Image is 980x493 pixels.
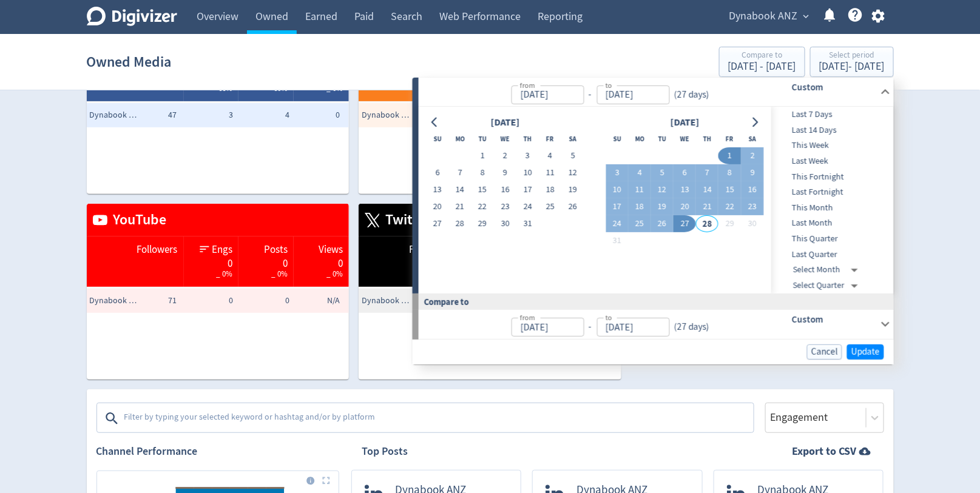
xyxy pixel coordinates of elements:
[395,289,451,313] td: 95
[771,200,891,216] div: This Month
[449,198,471,215] button: 21
[606,215,628,232] button: 24
[771,122,891,138] div: Last 14 Days
[413,293,894,310] div: Compare to
[669,88,714,102] div: ( 27 days )
[793,262,863,278] div: Select Month
[718,181,741,198] button: 15
[539,198,561,215] button: 25
[426,114,444,131] button: Go to previous month
[696,181,718,198] button: 14
[539,164,561,181] button: 11
[811,347,838,357] span: Cancel
[180,289,236,313] td: 0
[584,320,596,334] div: -
[741,130,763,147] th: Saturday
[696,164,718,181] button: 7
[359,204,621,380] table: customized table
[605,80,612,90] label: to
[362,109,410,121] span: Dynabook ANZ
[819,51,885,61] div: Select period
[471,181,494,198] button: 15
[771,186,891,199] span: Last Fortnight
[729,7,798,26] span: Dynabook ANZ
[516,130,539,147] th: Thursday
[362,295,410,307] span: Dynabook ANZ
[629,215,651,232] button: 25
[494,181,516,198] button: 16
[471,198,494,215] button: 22
[819,61,885,72] div: [DATE] - [DATE]
[674,215,696,232] button: 27
[741,198,763,215] button: 23
[87,18,350,194] table: customized table
[539,130,561,147] th: Friday
[606,181,628,198] button: 10
[123,289,180,313] td: 71
[629,130,651,147] th: Monday
[718,164,741,181] button: 8
[137,243,178,257] span: Followers
[651,198,674,215] button: 19
[771,184,891,200] div: Last Fortnight
[666,115,703,131] div: [DATE]
[516,181,539,198] button: 17
[300,257,343,266] div: 0
[674,181,696,198] button: 13
[494,147,516,164] button: 2
[426,181,448,198] button: 13
[629,181,651,198] button: 11
[245,257,288,266] div: 0
[674,130,696,147] th: Wednesday
[718,147,741,164] button: 1
[539,181,561,198] button: 18
[771,169,891,185] div: This Fortnight
[810,47,894,77] button: Select period[DATE]- [DATE]
[719,47,805,77] button: Compare to[DATE] - [DATE]
[728,51,796,61] div: Compare to
[494,198,516,215] button: 23
[216,269,232,279] span: _ 0%
[651,164,674,181] button: 5
[771,231,891,247] div: This Quarter
[395,103,451,127] td: 225
[516,198,539,215] button: 24
[539,147,561,164] button: 4
[793,278,863,293] div: Select Quarter
[449,181,471,198] button: 14
[771,215,891,231] div: Last Month
[771,170,891,184] span: This Fortnight
[669,320,709,334] div: ( 27 days )
[90,109,138,121] span: Dynabook ANZ
[271,269,288,279] span: _ 0%
[264,243,288,257] span: Posts
[792,312,875,327] h6: Custom
[236,103,292,127] td: 4
[606,198,628,215] button: 17
[449,215,471,232] button: 28
[426,215,448,232] button: 27
[674,164,696,181] button: 6
[801,11,812,22] span: expand_more
[236,289,292,313] td: 0
[696,215,718,232] button: 28
[771,216,891,230] span: Last Month
[741,215,763,232] button: 30
[471,147,494,164] button: 1
[471,164,494,181] button: 8
[409,243,450,257] span: Followers
[426,164,448,181] button: 6
[292,289,349,313] td: N/A
[107,210,167,230] span: YouTube
[851,347,880,357] span: Update
[449,164,471,181] button: 7
[674,198,696,215] button: 20
[419,107,894,293] div: from-to(27 days)Custom
[516,164,539,181] button: 10
[718,130,741,147] th: Friday
[494,215,516,232] button: 30
[725,7,813,26] button: Dynabook ANZ
[471,130,494,147] th: Tuesday
[718,198,741,215] button: 22
[419,78,894,107] div: from-to(27 days)Custom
